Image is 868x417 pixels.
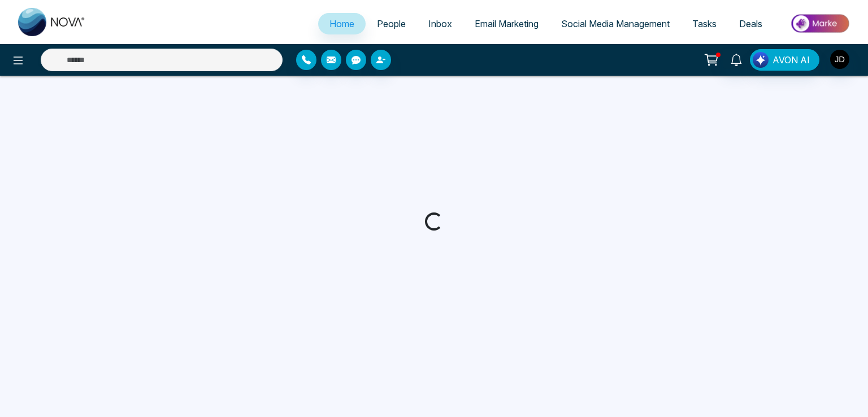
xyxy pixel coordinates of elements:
a: Deals [728,13,774,34]
span: Email Marketing [475,18,539,29]
button: AVON AI [750,49,819,71]
span: Social Media Management [561,18,670,29]
img: Nova CRM Logo [18,8,86,36]
span: Inbox [428,18,452,29]
span: Deals [739,18,762,29]
img: User Avatar [830,50,849,69]
span: Tasks [692,18,717,29]
span: People [377,18,406,29]
a: Inbox [417,13,463,34]
a: Email Marketing [463,13,550,34]
img: Lead Flow [753,52,769,68]
a: Tasks [681,13,728,34]
img: Market-place.gif [779,11,861,36]
a: Social Media Management [550,13,681,34]
a: Home [318,13,366,34]
span: AVON AI [772,53,810,67]
span: Home [329,18,354,29]
a: People [366,13,417,34]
